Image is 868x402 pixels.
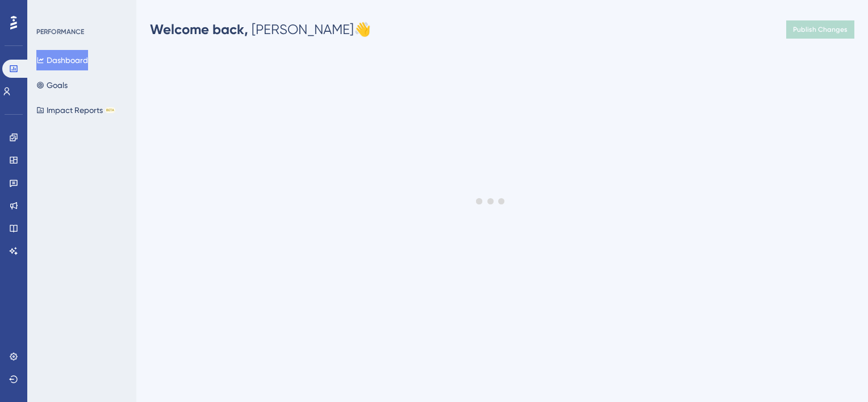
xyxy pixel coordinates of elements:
[150,20,371,39] div: [PERSON_NAME] 👋
[36,75,68,95] button: Goals
[36,27,84,36] div: PERFORMANCE
[105,107,115,113] div: BETA
[150,21,248,37] span: Welcome back,
[36,100,115,120] button: Impact ReportsBETA
[36,50,88,70] button: Dashboard
[793,25,848,34] span: Publish Changes
[786,20,854,39] button: Publish Changes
